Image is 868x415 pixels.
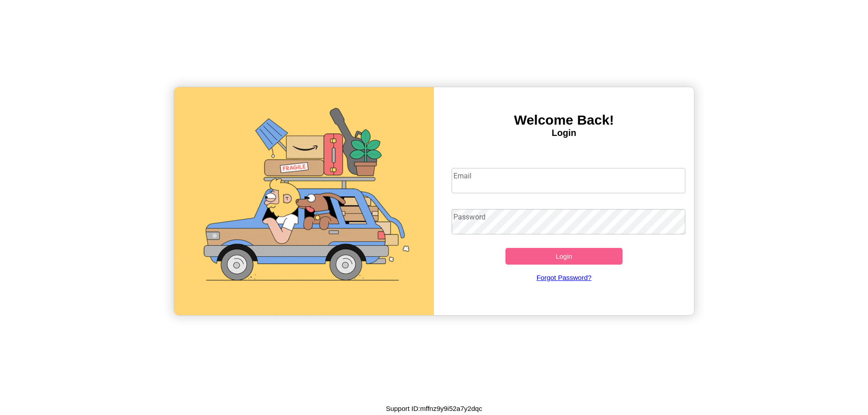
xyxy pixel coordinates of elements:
[505,248,623,265] button: Login
[434,128,694,138] h4: Login
[386,402,482,415] p: Support ID: mffnz9y9i52a7y2dqc
[174,87,434,315] img: gif
[447,265,681,290] a: Forgot Password?
[434,112,694,128] h3: Welcome Back!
